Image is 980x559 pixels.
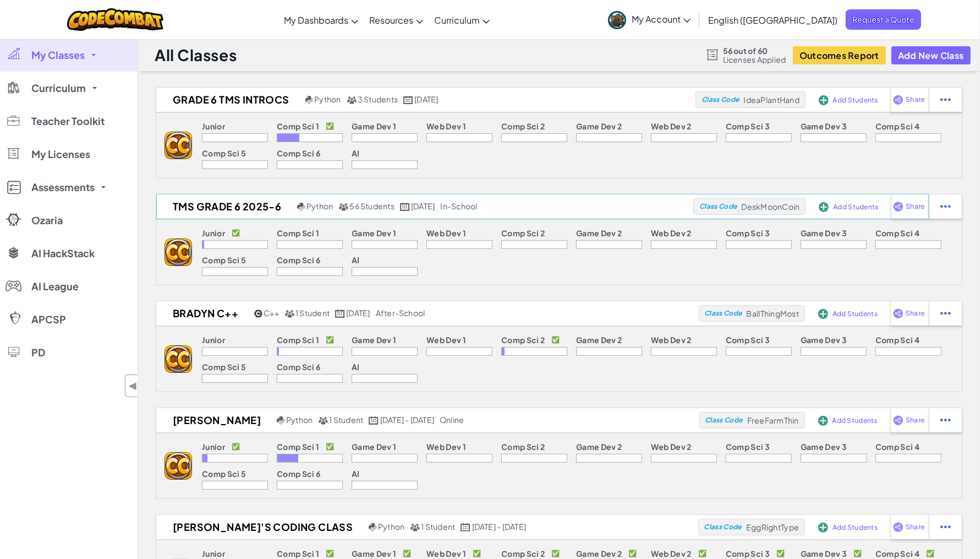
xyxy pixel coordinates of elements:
a: English ([GEOGRAPHIC_DATA]) [703,5,843,35]
p: Comp Sci 2 [501,442,545,451]
img: python.png [305,96,314,104]
p: Game Dev 1 [352,335,396,344]
p: Comp Sci 1 [277,229,319,237]
img: python.png [369,523,377,531]
a: Grade 6 TMS IntroCS Python 3 Students [DATE] [156,91,696,108]
span: Add Students [833,97,878,104]
span: Assessments [31,182,95,192]
p: Web Dev 2 [651,229,692,237]
span: C++ [264,308,279,318]
img: IconAddStudents.svg [818,523,828,533]
span: 1 Student [295,308,330,318]
span: Share [906,96,924,103]
img: IconShare_Purple.svg [893,308,904,318]
p: Web Dev 2 [651,335,692,344]
p: Game Dev 2 [576,549,622,558]
span: Share [906,524,924,530]
span: EggRightType [746,522,799,532]
span: IdeaPlantHand [744,95,800,105]
span: AI HackStack [31,248,95,258]
span: Class Code [704,310,742,317]
div: after-school [376,308,425,318]
span: 1 Student [421,522,455,531]
span: Add Students [833,417,878,424]
span: Class Code [699,203,737,210]
a: TMS Grade 6 2025-6 Python 56 Students [DATE] in-school [156,198,693,215]
p: Comp Sci 1 [277,122,319,131]
p: Comp Sci 6 [277,256,320,264]
img: IconStudentEllipsis.svg [940,202,951,211]
p: Game Dev 3 [801,549,847,558]
span: My Classes [31,50,85,60]
span: 56 Students [349,201,395,211]
span: Share [906,203,924,210]
div: online [440,415,464,425]
p: Game Dev 3 [801,442,847,451]
p: Game Dev 2 [576,122,622,131]
p: ✅ [926,549,934,558]
h2: [PERSON_NAME]'s Coding Class [156,519,366,535]
p: Web Dev 2 [651,549,692,558]
span: Resources [369,14,413,26]
span: Ozaria [31,215,63,225]
span: 1 Student [329,415,363,425]
p: Comp Sci 3 [726,229,770,237]
p: Web Dev 1 [426,335,466,344]
span: AI League [31,281,79,291]
p: Comp Sci 1 [277,335,319,344]
button: Add New Class [891,46,971,64]
p: ✅ [776,549,785,558]
div: in-school [441,202,478,211]
p: Comp Sci 4 [875,442,919,451]
img: IconStudentEllipsis.svg [940,95,951,105]
h2: Bradyn C++ [156,305,251,322]
img: CodeCombat logo [67,8,163,31]
p: Comp Sci 6 [277,362,320,371]
p: Game Dev 1 [352,442,396,451]
h1: All Classes [155,45,237,66]
img: MultipleUsers.png [284,310,294,318]
img: avatar [608,11,626,29]
span: 3 Students [358,94,398,104]
img: IconStudentEllipsis.svg [940,415,951,425]
p: Game Dev 2 [576,442,622,451]
p: Game Dev 2 [576,335,622,344]
span: [DATE] [346,308,370,318]
img: IconAddStudents.svg [819,202,829,212]
p: Junior [202,549,225,558]
p: Web Dev 2 [651,122,692,131]
span: My Dashboards [284,14,348,26]
p: Game Dev 3 [801,335,847,344]
p: Comp Sci 3 [726,335,770,344]
p: Junior [202,229,225,237]
span: [DATE] [414,94,438,104]
img: IconShare_Purple.svg [893,415,904,425]
span: My Account [632,13,691,25]
p: ✅ [551,549,560,558]
p: Comp Sci 4 [875,229,919,237]
p: ✅ [326,549,334,558]
span: Python [378,522,404,531]
p: ✅ [853,549,862,558]
p: Comp Sci 4 [875,549,919,558]
h2: Grade 6 TMS IntroCS [156,91,303,108]
p: Junior [202,442,225,451]
p: Game Dev 3 [801,229,847,237]
img: logo [165,345,192,373]
p: Junior [202,122,225,131]
p: ✅ [403,549,411,558]
p: Comp Sci 5 [202,149,246,158]
p: Comp Sci 2 [501,229,545,237]
p: ✅ [628,549,637,558]
p: Junior [202,335,225,344]
span: [DATE] - [DATE] [472,522,526,531]
a: Resources [364,5,429,35]
span: Add Students [833,204,878,210]
span: Add Students [833,311,878,317]
a: Bradyn C++ C++ 1 Student [DATE] after-school [156,305,699,322]
p: Comp Sci 4 [875,122,919,131]
p: ✅ [473,549,481,558]
img: IconStudentEllipsis.svg [940,308,951,318]
p: AI [352,469,360,478]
